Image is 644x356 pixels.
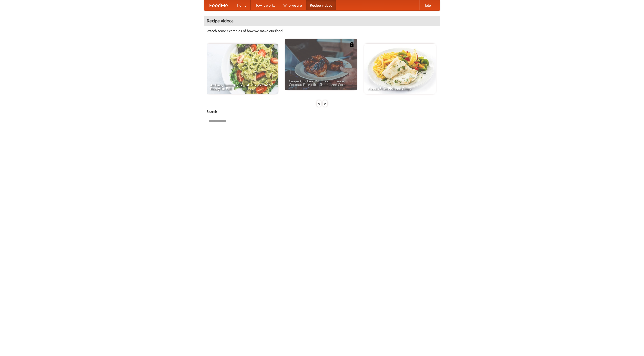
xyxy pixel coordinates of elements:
[233,0,251,10] a: Home
[210,83,274,90] span: An Easy, Summery Tomato Pasta That's Ready for Fall
[419,0,435,10] a: Help
[204,0,233,10] a: FoodMe
[364,44,436,94] a: French Fries Fish and Chips
[207,28,437,33] p: Watch some examples of how we make our food!
[317,100,321,107] div: «
[368,87,432,90] span: French Fries Fish and Chips
[306,0,336,10] a: Recipe videos
[251,0,279,10] a: How it works
[207,109,437,114] h5: Search
[279,0,306,10] a: Who we are
[349,42,354,47] img: 483408.png
[207,44,278,94] a: An Easy, Summery Tomato Pasta That's Ready for Fall
[204,16,440,26] h4: Recipe videos
[323,100,327,107] div: »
